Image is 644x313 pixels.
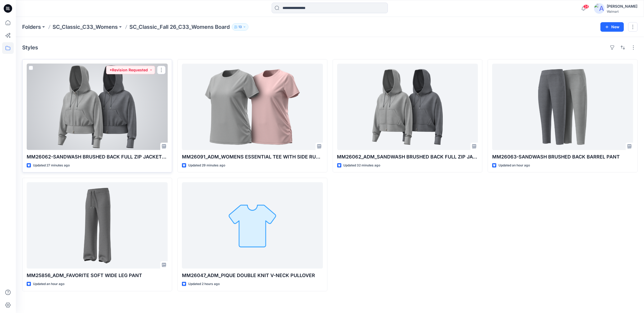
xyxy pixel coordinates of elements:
p: SC_Classic_Fall 26_C33_Womens Board [129,23,230,31]
div: Walmart [607,10,637,13]
p: Updated an hour ago [33,281,64,287]
p: MM26063-SANDWASH BRUSHED BACK BARREL PANT [492,153,633,161]
p: MM26062-SANDWASH BRUSHED BACK FULL ZIP JACKET OPT-2 [27,153,168,161]
p: Updated 32 minutes ago [344,163,380,168]
button: 13 [232,23,248,31]
a: MM26047_ADM_PIQUE DOUBLE KNIT V-NECK PULLOVER [182,182,323,269]
p: MM26091_ADM_WOMENS ESSENTIAL TEE WITH SIDE RUCHING [182,153,323,161]
p: Updated 27 minutes ago [33,163,70,168]
p: MM25856_ADM_FAVORITE SOFT WIDE LEG PANT [27,272,168,279]
div: [PERSON_NAME] [607,3,637,10]
img: avatar [594,3,605,14]
a: Folders [22,23,41,31]
p: Updated 29 minutes ago [188,163,225,168]
a: MM26063-SANDWASH BRUSHED BACK BARREL PANT [492,64,633,150]
span: 24 [583,4,589,9]
p: Updated an hour ago [499,163,530,168]
h4: Styles [22,44,38,51]
a: MM26062-SANDWASH BRUSHED BACK FULL ZIP JACKET OPT-2 [27,64,168,150]
a: MM25856_ADM_FAVORITE SOFT WIDE LEG PANT [27,182,168,269]
a: MM26091_ADM_WOMENS ESSENTIAL TEE WITH SIDE RUCHING [182,64,323,150]
p: MM26047_ADM_PIQUE DOUBLE KNIT V-NECK PULLOVER [182,272,323,279]
button: New [600,22,624,32]
p: MM26062_ADM_SANDWASH BRUSHED BACK FULL ZIP JACKET OPT-1 [337,153,478,161]
a: SC_Classic_C33_Womens [53,23,118,31]
p: 13 [238,24,242,30]
a: MM26062_ADM_SANDWASH BRUSHED BACK FULL ZIP JACKET OPT-1 [337,64,478,150]
p: Updated 2 hours ago [188,281,220,287]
